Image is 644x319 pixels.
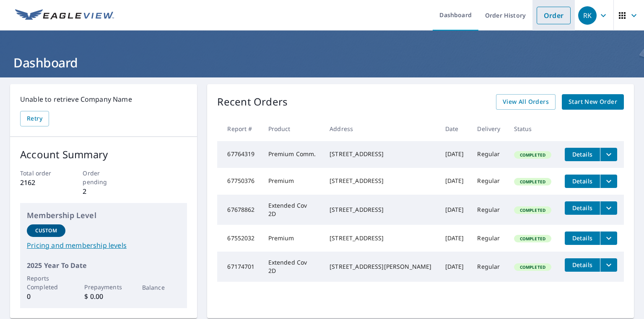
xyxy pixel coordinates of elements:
[217,141,261,168] td: 67764319
[515,207,551,213] span: Completed
[578,6,597,25] div: RK
[470,252,507,282] td: Regular
[562,94,624,110] a: Start New Order
[20,147,187,162] p: Account Summary
[217,168,261,195] td: 67750376
[27,113,42,124] span: Retry
[600,175,617,188] button: filesDropdownBtn-67750376
[217,116,261,141] th: Report #
[570,204,595,212] span: Details
[515,236,551,242] span: Completed
[20,178,62,188] p: 2162
[600,258,617,272] button: filesDropdownBtn-67174701
[515,152,551,158] span: Completed
[570,261,595,269] span: Details
[217,225,261,252] td: 67552032
[15,9,114,22] img: EV Logo
[565,201,600,215] button: detailsBtn-67678862
[262,168,323,195] td: Premium
[27,210,180,221] p: Membership Level
[262,225,323,252] td: Premium
[20,94,187,104] p: Unable to retrieve Company Name
[565,258,600,272] button: detailsBtn-67174701
[20,111,49,126] button: Retry
[330,177,431,185] div: [STREET_ADDRESS]
[565,175,600,188] button: detailsBtn-67750376
[439,252,471,282] td: [DATE]
[565,148,600,161] button: detailsBtn-67764319
[262,116,323,141] th: Product
[330,150,431,158] div: [STREET_ADDRESS]
[496,94,556,110] a: View All Orders
[262,141,323,168] td: Premium Comm.
[323,116,438,141] th: Address
[83,169,125,186] p: Order pending
[569,97,617,107] span: Start New Order
[142,283,181,292] p: Balance
[439,116,471,141] th: Date
[570,234,595,242] span: Details
[217,252,261,282] td: 67174701
[35,227,57,234] p: Custom
[507,116,558,141] th: Status
[27,291,65,301] p: 0
[470,195,507,225] td: Regular
[262,195,323,225] td: Extended Cov 2D
[217,195,261,225] td: 67678862
[439,141,471,168] td: [DATE]
[565,232,600,245] button: detailsBtn-67552032
[330,234,431,242] div: [STREET_ADDRESS]
[515,264,551,270] span: Completed
[515,179,551,185] span: Completed
[330,206,431,214] div: [STREET_ADDRESS]
[439,195,471,225] td: [DATE]
[600,232,617,245] button: filesDropdownBtn-67552032
[10,54,634,71] h1: Dashboard
[600,148,617,161] button: filesDropdownBtn-67764319
[330,262,431,271] div: [STREET_ADDRESS][PERSON_NAME]
[83,186,125,196] p: 2
[27,240,180,250] a: Pricing and membership levels
[439,168,471,195] td: [DATE]
[20,169,62,178] p: Total order
[84,283,123,291] p: Prepayments
[537,7,571,24] a: Order
[470,225,507,252] td: Regular
[27,274,65,291] p: Reports Completed
[570,150,595,158] span: Details
[503,97,549,107] span: View All Orders
[600,201,617,215] button: filesDropdownBtn-67678862
[84,291,123,301] p: $ 0.00
[470,116,507,141] th: Delivery
[570,177,595,185] span: Details
[27,260,180,270] p: 2025 Year To Date
[262,252,323,282] td: Extended Cov 2D
[470,168,507,195] td: Regular
[439,225,471,252] td: [DATE]
[470,141,507,168] td: Regular
[217,94,288,110] p: Recent Orders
